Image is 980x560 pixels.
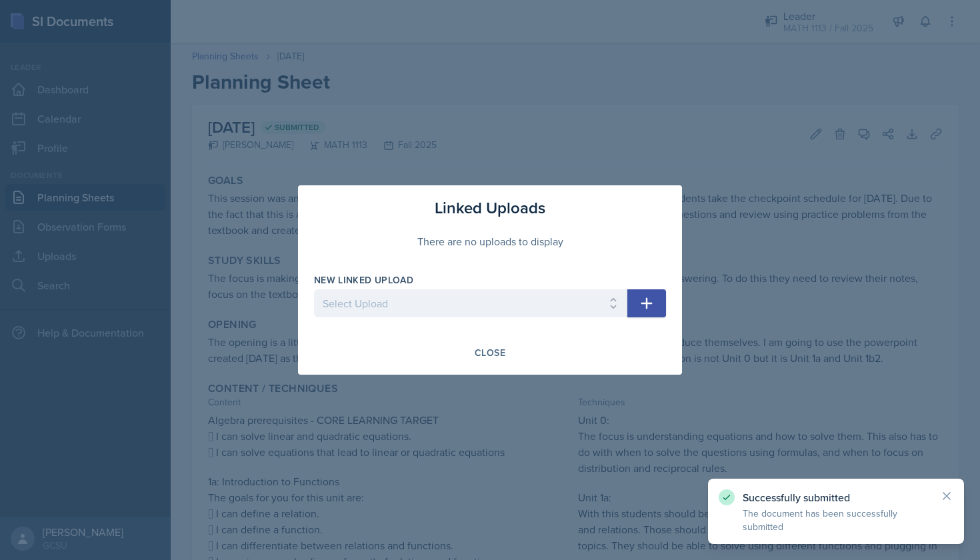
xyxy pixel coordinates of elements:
p: The document has been successfully submitted [743,507,929,533]
div: Close [475,347,505,358]
div: There are no uploads to display [314,220,666,263]
p: Successfully submitted [743,491,929,504]
h3: Linked Uploads [435,196,545,220]
label: New Linked Upload [314,273,413,287]
button: Close [466,341,514,364]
